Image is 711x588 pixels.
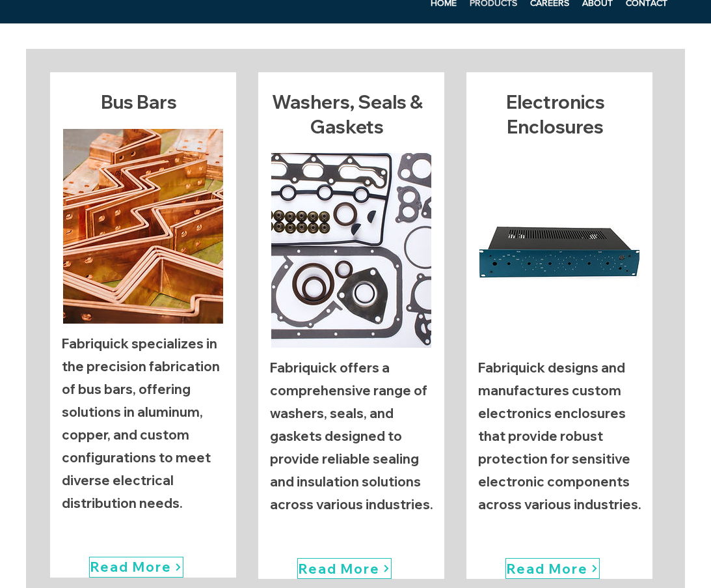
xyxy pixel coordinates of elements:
img: Bus Bars [63,129,223,324]
span: Read More [90,559,172,575]
img: Washers, Seals & Gaskets [271,153,431,348]
span: Read More [299,561,380,577]
a: Read More [297,558,392,579]
a: Read More [89,557,183,578]
p: Fabriquick designs and manufactures custom electronics enclosures that provide robust protection ... [478,359,641,512]
p: Fabriquick offers a comprehensive range of washers, seals, and gaskets designed to provide reliab... [270,359,433,512]
span: Bus Bars [101,91,177,113]
img: Electronics Enclosures [479,153,639,348]
span: Read More [507,561,588,577]
p: Fabriquick specializes in the precision fabrication of bus bars, offering solutions in aluminum, ... [62,335,220,511]
span: Electronics Enclosures [506,91,605,138]
span: Washers, Seals & Gaskets [272,91,423,138]
a: Read More [505,558,600,579]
